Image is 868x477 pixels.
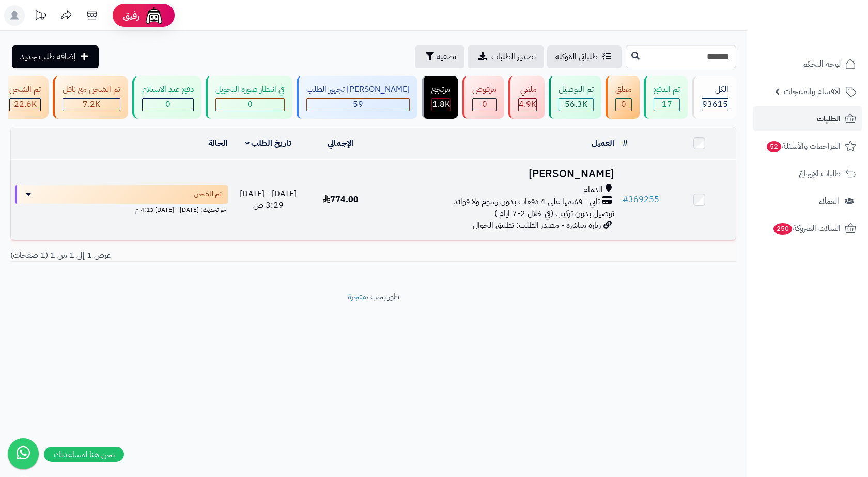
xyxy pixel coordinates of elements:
[295,76,420,119] a: [PERSON_NAME] تجهيز الطلب 59
[559,99,593,111] div: 56309
[798,26,858,48] img: logo-2.png
[817,112,841,126] span: الطلبات
[20,51,76,63] span: إضافة طلب جديد
[559,84,594,96] div: تم التوصيل
[662,98,672,111] span: 17
[690,76,738,119] a: الكل93615
[473,219,601,232] span: زيارة مباشرة - مصدر الطلب: تطبيق الجوال
[623,137,628,149] a: #
[654,84,680,96] div: تم الدفع
[454,196,600,208] span: تابي - قسّمها على 4 دفعات بدون رسوم ولا فوائد
[555,51,598,63] span: طلباتي المُوكلة
[702,98,728,111] span: 93615
[10,99,40,111] div: 22608
[654,99,679,111] div: 17
[519,99,536,111] div: 4945
[519,98,536,111] span: 4.9K
[767,141,781,152] span: 52
[12,45,99,68] a: إضافة طلب جديد
[615,84,632,96] div: معلق
[143,99,193,111] div: 0
[306,84,410,96] div: [PERSON_NAME] تجهيز الطلب
[431,84,451,96] div: مرتجع
[215,84,285,96] div: في انتظار صورة التحويل
[348,290,366,303] a: متجرة
[565,98,587,111] span: 56.3K
[623,193,659,206] a: #369255
[753,106,862,131] a: الطلبات
[27,5,53,28] a: تحديثات المنصة
[142,84,194,96] div: دفع عند الاستلام
[642,76,690,119] a: تم الدفع 17
[494,207,614,220] span: توصيل بدون تركيب (في خلال 2-7 ايام )
[472,84,497,96] div: مرفوض
[623,193,628,206] span: #
[63,99,120,111] div: 7223
[819,194,839,208] span: العملاء
[381,168,614,180] h3: [PERSON_NAME]
[621,98,626,111] span: 0
[123,9,139,22] span: رفيق
[518,84,537,96] div: ملغي
[603,76,642,119] a: معلق 0
[432,99,450,111] div: 1793
[14,98,37,111] span: 22.6K
[784,84,841,99] span: الأقسام والمنتجات
[616,99,631,111] div: 0
[194,189,222,199] span: تم الشحن
[482,98,487,111] span: 0
[592,137,614,149] a: العميل
[51,76,130,119] a: تم الشحن مع ناقل 7.2K
[799,166,841,181] span: طلبات الإرجاع
[83,98,100,111] span: 7.2K
[468,45,544,68] a: تصدير الطلبات
[144,5,164,26] img: ai-face.png
[437,51,456,63] span: تصفية
[766,139,841,153] span: المراجعات والأسئلة
[240,188,297,212] span: [DATE] - [DATE] 3:29 ص
[130,76,204,119] a: دفع عند الاستلام 0
[323,193,359,206] span: 774.00
[328,137,353,149] a: الإجمالي
[247,98,253,111] span: 0
[753,216,862,241] a: السلات المتروكة250
[547,45,622,68] a: طلباتي المُوكلة
[547,76,603,119] a: تم التوصيل 56.3K
[208,137,228,149] a: الحالة
[307,99,409,111] div: 59
[753,161,862,186] a: طلبات الإرجاع
[216,99,284,111] div: 0
[753,134,862,159] a: المراجعات والأسئلة52
[802,57,841,71] span: لوحة التحكم
[772,221,841,236] span: السلات المتروكة
[204,76,295,119] a: في انتظار صورة التحويل 0
[583,184,603,196] span: الدمام
[15,204,228,214] div: اخر تحديث: [DATE] - [DATE] 4:13 م
[353,98,363,111] span: 59
[165,98,171,111] span: 0
[753,52,862,76] a: لوحة التحكم
[702,84,729,96] div: الكل
[9,84,41,96] div: تم الشحن
[432,98,450,111] span: 1.8K
[420,76,460,119] a: مرتجع 1.8K
[506,76,547,119] a: ملغي 4.9K
[473,99,496,111] div: 0
[63,84,120,96] div: تم الشحن مع ناقل
[415,45,464,68] button: تصفية
[3,250,374,261] div: عرض 1 إلى 1 من 1 (1 صفحات)
[753,189,862,213] a: العملاء
[460,76,506,119] a: مرفوض 0
[773,223,792,235] span: 250
[491,51,536,63] span: تصدير الطلبات
[245,137,292,149] a: تاريخ الطلب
